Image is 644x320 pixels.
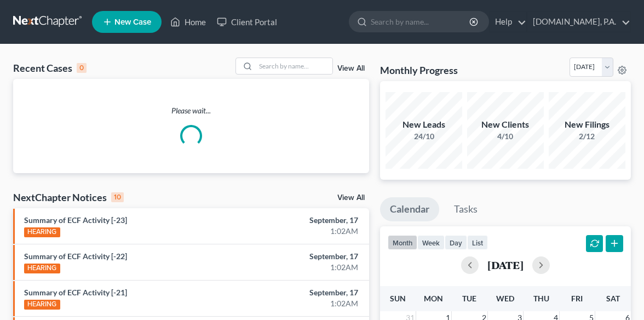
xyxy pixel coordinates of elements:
[24,288,127,297] a: Summary of ECF Activity [-21]
[549,118,625,131] div: New Filings
[388,235,417,250] button: month
[13,105,369,116] p: Please wait...
[254,298,358,309] div: 1:02AM
[111,192,124,202] div: 10
[114,18,151,26] span: New Case
[165,12,211,32] a: Home
[496,294,514,303] span: Wed
[445,235,467,250] button: day
[487,259,524,271] h2: [DATE]
[467,235,488,250] button: list
[490,12,526,32] a: Help
[24,264,60,273] div: HEARING
[462,294,476,303] span: Tue
[606,294,620,303] span: Sat
[380,64,458,77] h3: Monthly Progress
[444,197,487,221] a: Tasks
[417,235,445,250] button: week
[13,191,124,204] div: NextChapter Notices
[467,131,544,142] div: 4/10
[467,118,544,131] div: New Clients
[256,58,332,74] input: Search by name...
[424,294,443,303] span: Mon
[254,287,358,298] div: September, 17
[571,294,583,303] span: Fri
[337,194,365,202] a: View All
[211,12,283,32] a: Client Portal
[254,226,358,237] div: 1:02AM
[386,118,462,131] div: New Leads
[24,252,127,261] a: Summary of ECF Activity [-22]
[13,61,87,75] div: Recent Cases
[24,215,127,225] a: Summary of ECF Activity [-23]
[77,63,87,73] div: 0
[371,12,471,32] input: Search by name...
[380,197,439,221] a: Calendar
[24,300,60,310] div: HEARING
[527,12,630,32] a: [DOMAIN_NAME], P.A.
[24,227,60,237] div: HEARING
[254,215,358,226] div: September, 17
[390,294,406,303] span: Sun
[386,131,462,142] div: 24/10
[337,65,365,72] a: View All
[549,131,625,142] div: 2/12
[533,294,549,303] span: Thu
[254,262,358,273] div: 1:02AM
[254,251,358,262] div: September, 17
